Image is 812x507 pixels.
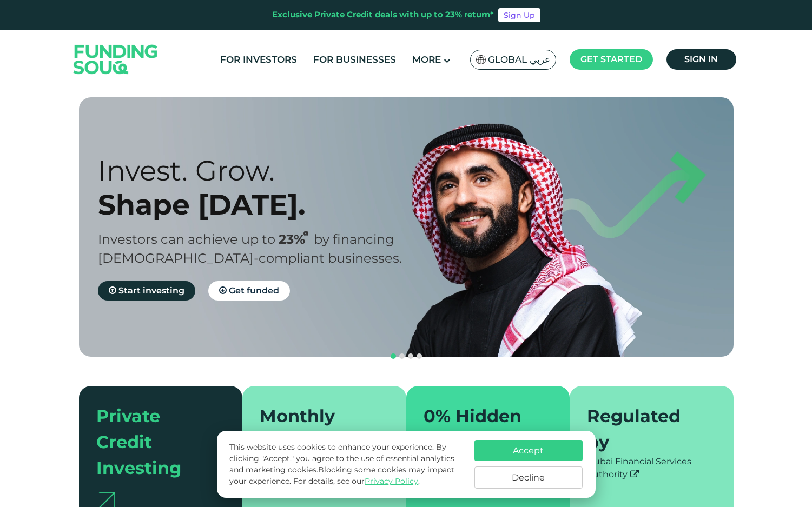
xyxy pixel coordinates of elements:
[98,281,195,301] a: Start investing
[474,440,583,461] button: Accept
[229,442,463,487] p: This website uses cookies to enhance your experience. By clicking "Accept," you agree to the use ...
[217,51,300,69] a: For Investors
[398,352,406,361] button: navigation
[98,188,425,222] div: Shape [DATE].
[96,403,213,481] div: Private Credit Investing
[488,54,550,66] span: Global عربي
[229,465,454,486] span: Blocking some cookies may impact your experience.
[208,281,290,301] a: Get funded
[412,54,441,65] span: More
[272,9,494,21] div: Exclusive Private Credit deals with up to 23% return*
[476,55,486,64] img: SA Flag
[666,49,736,70] a: Sign in
[406,352,415,361] button: navigation
[498,8,540,22] a: Sign Up
[587,403,703,455] div: Regulated by
[415,352,424,361] button: navigation
[260,403,376,455] div: Monthly repayments
[293,476,420,486] span: For details, see our .
[311,51,399,69] a: For Businesses
[118,285,184,296] span: Start investing
[389,352,398,361] button: navigation
[229,285,279,296] span: Get funded
[587,455,716,481] div: Dubai Financial Services Authority
[98,154,425,188] div: Invest. Grow.
[365,476,418,486] a: Privacy Policy
[98,231,275,247] span: Investors can achieve up to
[63,32,169,86] img: Logo
[424,403,540,455] div: 0% Hidden Fees
[580,54,642,64] span: Get started
[279,231,314,247] span: 23%
[474,466,583,489] button: Decline
[303,231,308,237] i: 23% IRR (expected) ~ 15% Net yield (expected)
[684,54,718,64] span: Sign in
